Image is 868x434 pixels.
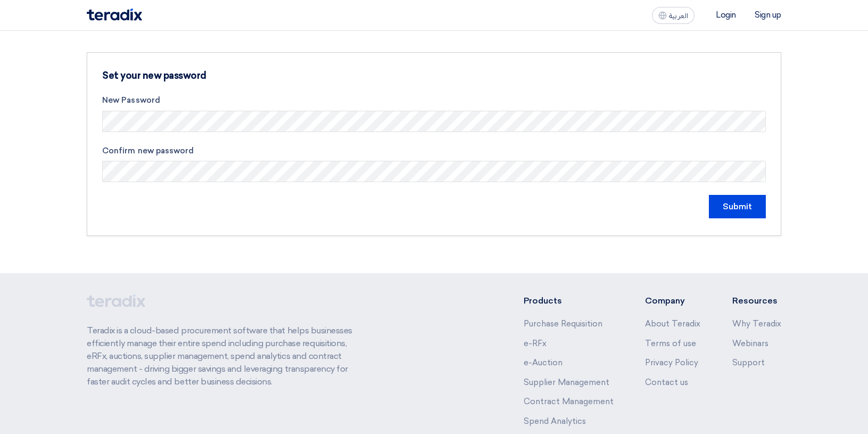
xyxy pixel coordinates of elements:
[102,94,766,107] label: New Password
[732,319,781,329] a: Why Teradix
[524,397,614,406] a: Contract Management
[102,145,766,157] label: Confirm new password
[102,70,467,81] h3: Set your new password
[645,339,696,348] a: Terms of use
[524,416,586,426] a: Spend Analytics
[645,358,698,367] a: Privacy Policy
[524,378,609,387] a: Supplier Management
[732,358,765,367] a: Support
[669,12,688,20] span: العربية
[524,294,614,307] li: Products
[645,319,700,329] a: About Teradix
[524,319,602,329] a: Purchase Requisition
[645,378,688,387] a: Contact us
[524,339,547,348] a: e-RFx
[732,339,768,348] a: Webinars
[716,10,736,20] li: Login
[709,195,766,218] input: Submit
[87,9,142,21] img: Teradix logo
[755,10,781,20] li: Sign up
[645,294,700,307] li: Company
[524,358,563,367] a: e-Auction
[87,324,365,388] p: Teradix is a cloud-based procurement software that helps businesses efficiently manage their enti...
[652,7,695,24] button: العربية
[732,294,781,307] li: Resources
